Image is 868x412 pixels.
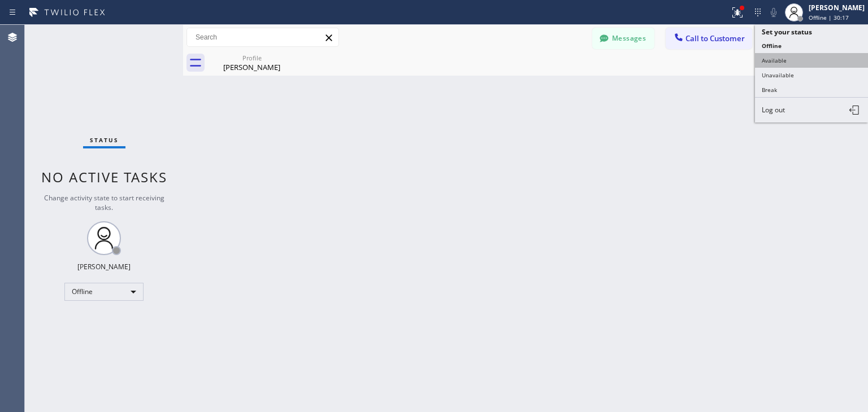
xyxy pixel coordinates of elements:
span: Offline | 30:17 [809,14,849,21]
span: No active tasks [41,168,167,186]
div: Profile [209,54,294,62]
div: Sheldon Green [209,50,294,76]
button: Mute [766,5,782,20]
input: Search [187,28,338,46]
button: Call to Customer [666,28,752,49]
span: Status [90,136,119,144]
span: Change activity state to start receiving tasks. [44,193,164,212]
div: [PERSON_NAME] [809,3,865,12]
button: Messages [592,28,654,49]
div: [PERSON_NAME] [77,262,131,271]
span: Call to Customer [685,33,745,43]
div: [PERSON_NAME] [209,62,294,72]
div: Offline [64,283,144,301]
